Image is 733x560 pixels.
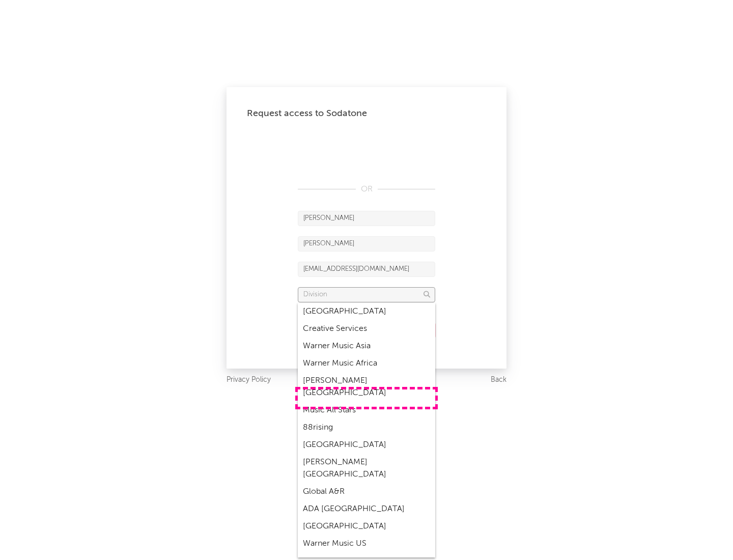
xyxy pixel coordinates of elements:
[298,262,435,277] input: Email
[247,107,486,120] div: Request access to Sodatone
[298,419,435,436] div: 88rising
[227,374,271,386] a: Privacy Policy
[298,355,435,372] div: Warner Music Africa
[298,372,435,402] div: [PERSON_NAME] [GEOGRAPHIC_DATA]
[298,303,435,320] div: [GEOGRAPHIC_DATA]
[298,535,435,552] div: Warner Music US
[298,320,435,338] div: Creative Services
[298,436,435,454] div: [GEOGRAPHIC_DATA]
[298,500,435,518] div: ADA [GEOGRAPHIC_DATA]
[298,338,435,355] div: Warner Music Asia
[298,518,435,535] div: [GEOGRAPHIC_DATA]
[491,374,506,386] a: Back
[298,483,435,500] div: Global A&R
[298,183,435,195] div: OR
[298,454,435,483] div: [PERSON_NAME] [GEOGRAPHIC_DATA]
[298,287,435,302] input: Division
[298,402,435,419] div: Music All Stars
[298,236,435,251] input: Last Name
[298,211,435,226] input: First Name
